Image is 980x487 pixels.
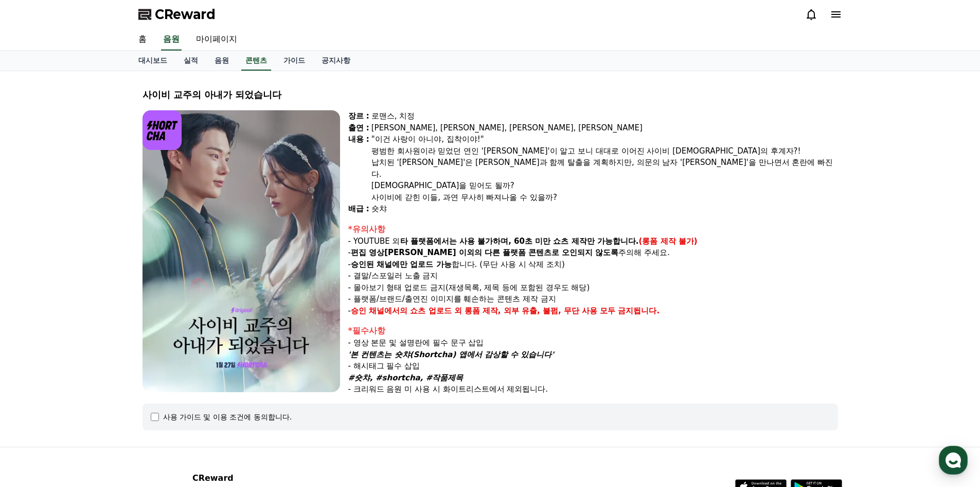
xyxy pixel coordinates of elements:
[348,383,838,395] p: - 크리워드 음원 미 사용 시 화이트리스트에서 제외됩니다.
[371,122,838,134] div: [PERSON_NAME], [PERSON_NAME], [PERSON_NAME], [PERSON_NAME]
[241,51,271,71] a: 콘텐츠
[275,51,313,71] a: 가이드
[348,293,838,305] p: - 플랫폼/브랜드/출연진 이미지를 훼손하는 콘텐츠 제작 금지
[348,360,838,372] p: - 해시태그 필수 삽입
[371,203,838,215] div: 숏챠
[348,282,838,294] p: - 몰아보기 형태 업로드 금지(재생목록, 제목 등에 포함된 경우도 해당)
[400,237,639,246] strong: 타 플랫폼에서는 사용 불가하며, 60초 미만 쇼츠 제작만 가능합니다.
[348,122,369,134] div: 출연 :
[192,472,318,484] p: CReward
[371,192,838,204] div: 사이비에 갇힌 이들, 과연 무사히 빠져나올 수 있을까?
[348,350,554,359] em: '본 컨텐츠는 숏챠(Shortcha) 앱에서 감상할 수 있습니다'
[348,325,838,337] div: *필수사항
[155,6,216,23] span: CReward
[351,248,482,257] strong: 편집 영상[PERSON_NAME] 이외의
[313,51,359,71] a: 공지사항
[371,110,838,122] div: 로맨스, 치정
[348,110,369,122] div: 장르 :
[351,306,462,315] strong: 승인 채널에서의 쇼츠 업로드 외
[348,337,838,349] p: - 영상 본문 및 설명란에 필수 문구 삽입
[348,203,369,215] div: 배급 :
[163,412,292,422] div: 사용 가이드 및 이용 조건에 동의합니다.
[138,6,216,23] a: CReward
[485,248,619,257] strong: 다른 플랫폼 콘텐츠로 오인되지 않도록
[130,51,175,71] a: 대시보드
[142,110,340,392] img: video
[130,29,155,51] a: 홈
[348,373,464,382] em: #숏챠, #shortcha, #작품제목
[371,180,838,192] div: [DEMOGRAPHIC_DATA]을 믿어도 될까?
[348,259,838,271] p: - 합니다. (무단 사용 시 삭제 조치)
[371,145,838,157] div: 평범한 회사원이라 믿었던 연인 '[PERSON_NAME]'이 알고 보니 대대로 이어진 사이비 [DEMOGRAPHIC_DATA]의 후계자?!
[348,223,838,236] div: *유의사항
[639,237,698,246] strong: (롱폼 제작 불가)
[348,270,838,282] p: - 결말/스포일러 노출 금지
[206,51,237,71] a: 음원
[188,29,245,51] a: 마이페이지
[142,110,182,150] img: logo
[371,157,838,180] div: 납치된 '[PERSON_NAME]'은 [PERSON_NAME]과 함께 탈출을 계획하지만, 의문의 남자 '[PERSON_NAME]'을 만나면서 혼란에 빠진다.
[348,236,838,247] p: - YOUTUBE 외
[161,29,182,51] a: 음원
[348,247,838,259] p: - 주의해 주세요.
[142,88,838,102] div: 사이비 교주의 아내가 되었습니다
[175,51,206,71] a: 실적
[348,133,369,203] div: 내용 :
[351,260,452,269] strong: 승인된 채널에만 업로드 가능
[348,305,838,317] p: -
[371,133,838,145] div: "이건 사랑이 아니야, 집착이야!"
[465,306,660,315] strong: 롱폼 제작, 외부 유출, 불펌, 무단 사용 모두 금지됩니다.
